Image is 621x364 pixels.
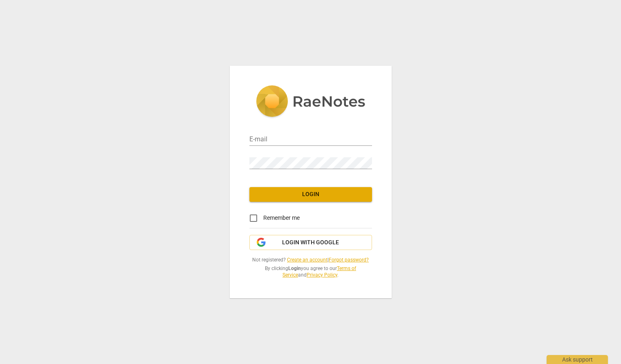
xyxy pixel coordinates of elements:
[249,257,372,264] span: Not registered? |
[329,257,369,263] a: Forgot password?
[307,272,337,278] a: Privacy Policy
[256,190,365,199] span: Login
[263,214,300,222] span: Remember me
[547,355,608,364] div: Ask support
[249,187,372,202] button: Login
[288,266,301,271] b: Login
[249,235,372,250] button: Login with Google
[256,85,365,119] img: 5ac2273c67554f335776073100b6d88f.svg
[287,257,327,263] a: Create an account
[282,239,339,247] span: Login with Google
[249,265,372,279] span: By clicking you agree to our and .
